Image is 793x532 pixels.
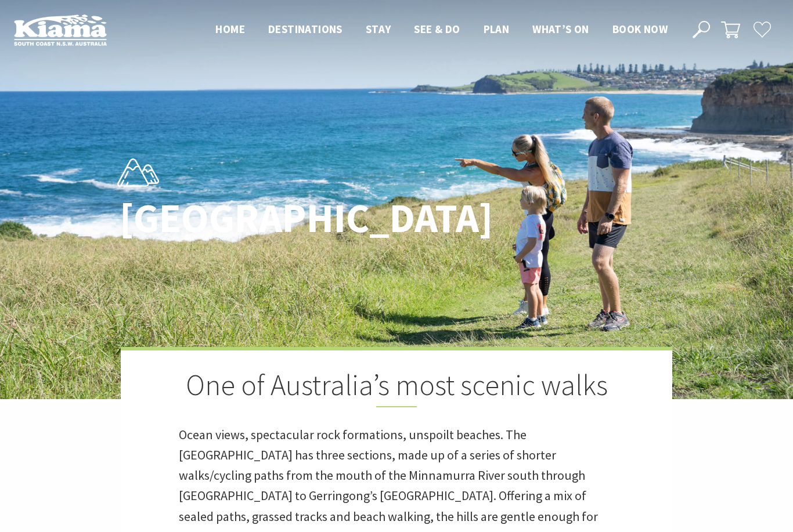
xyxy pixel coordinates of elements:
h2: One of Australia’s most scenic walks [179,368,614,407]
span: What’s On [532,22,589,36]
span: Stay [366,22,391,36]
img: Kiama Logo [14,14,107,46]
span: Plan [484,22,510,36]
span: See & Do [414,22,460,36]
span: Home [215,22,245,36]
span: Book now [612,22,668,36]
span: Destinations [268,22,343,36]
h1: [GEOGRAPHIC_DATA] [120,196,448,240]
nav: Main Menu [204,20,679,39]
